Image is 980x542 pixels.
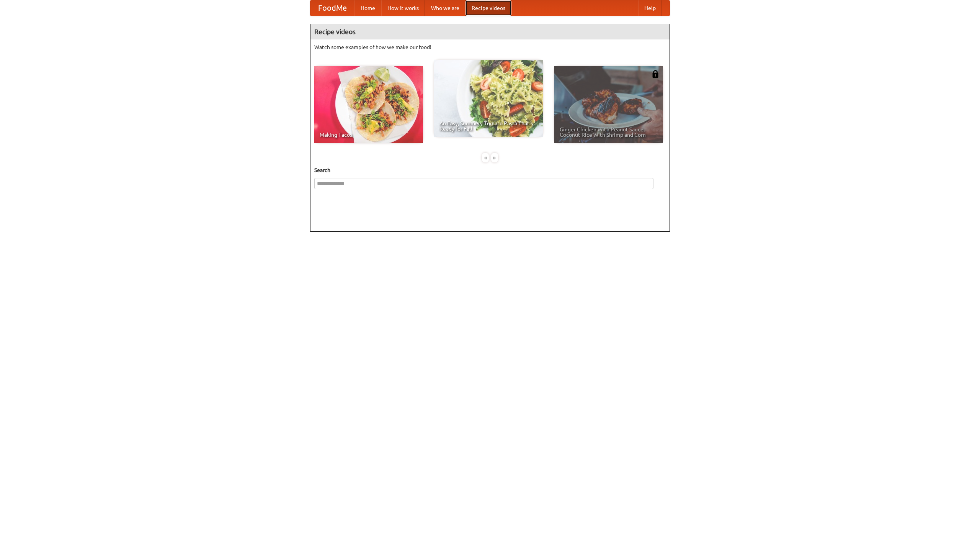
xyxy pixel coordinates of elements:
div: » [491,153,498,162]
img: 483408.png [652,70,659,78]
a: Who we are [425,0,465,16]
span: An Easy, Summery Tomato Pasta That's Ready for Fall [439,121,537,131]
a: FoodMe [310,0,354,16]
a: Home [354,0,381,16]
a: An Easy, Summery Tomato Pasta That's Ready for Fall [434,60,543,137]
h4: Recipe videos [310,24,670,39]
a: Recipe videos [465,0,511,16]
div: « [482,153,489,162]
a: How it works [381,0,425,16]
p: Watch some examples of how we make our food! [314,43,666,51]
h5: Search [314,166,666,174]
a: Help [638,0,662,16]
span: Making Tacos [320,132,418,138]
a: Making Tacos [314,66,423,143]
